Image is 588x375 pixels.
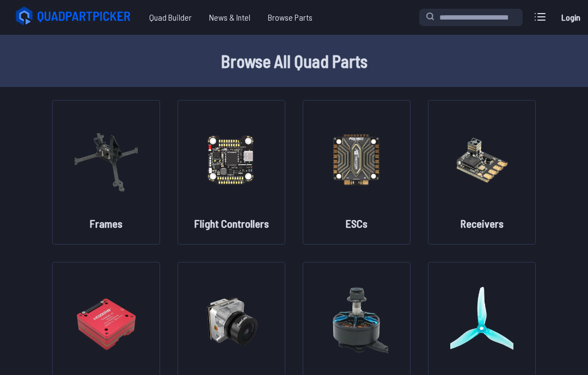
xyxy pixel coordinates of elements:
h1: Browse All Quad Parts [13,48,575,74]
a: image of categoryFrames [52,100,160,245]
a: News & Intel [200,7,259,28]
a: Login [558,7,584,28]
a: image of categoryFlight Controllers [177,100,285,245]
a: image of categoryReceivers [428,100,536,245]
img: image of category [450,273,513,369]
img: image of category [75,111,138,207]
h2: ESCs [346,216,367,231]
img: image of category [450,111,513,207]
img: image of category [325,111,388,207]
h2: Frames [90,216,122,231]
a: Browse Parts [259,7,321,28]
h2: Receivers [461,216,504,231]
a: Quad Builder [140,7,200,28]
img: image of category [200,111,263,207]
a: image of categoryESCs [303,100,411,245]
h2: Flight Controllers [194,216,269,231]
img: image of category [75,273,138,369]
img: image of category [325,273,388,369]
img: image of category [200,273,263,369]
